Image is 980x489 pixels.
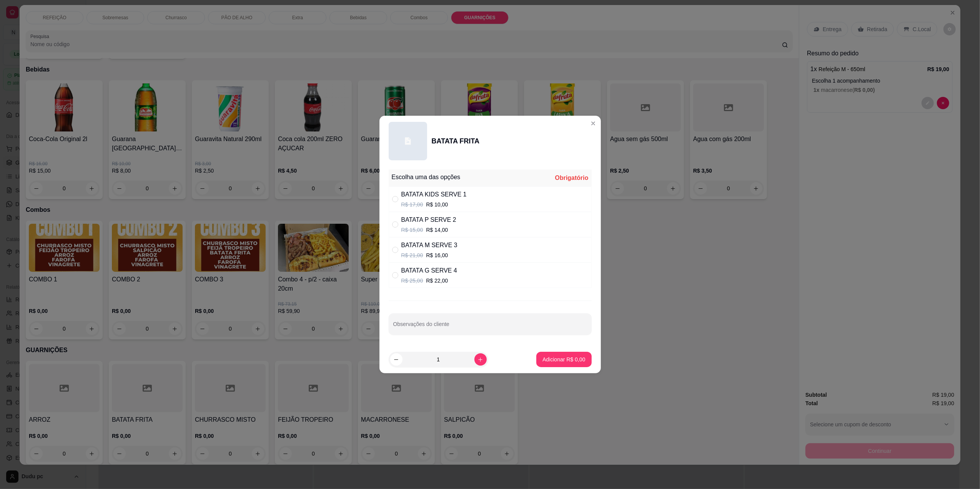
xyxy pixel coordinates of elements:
[587,117,599,130] button: Close
[432,136,480,146] div: BATATA FRITA
[401,226,423,234] p: R$ 15,00
[426,251,448,259] p: R$ 16,00
[536,352,591,367] button: Adicionar R$ 0,00
[401,251,423,259] p: R$ 21,00
[426,277,448,284] p: R$ 22,00
[393,323,587,331] input: Observações do cliente
[426,201,448,208] p: R$ 10,00
[555,173,588,183] div: Obrigatório
[474,353,487,366] button: increase-product-quantity
[401,241,458,250] div: BATATA M SERVE 3
[542,356,585,363] p: Adicionar R$ 0,00
[401,215,456,225] div: BATATA P SERVE 2
[392,173,461,182] div: Escolha uma das opções
[426,226,448,234] p: R$ 14,00
[390,353,403,366] button: decrease-product-quantity
[401,277,423,284] p: R$ 25,00
[401,266,457,275] div: BATATA G SERVE 4
[401,201,423,208] p: R$ 17,00
[401,190,467,199] div: BATATA KIDS SERVE 1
